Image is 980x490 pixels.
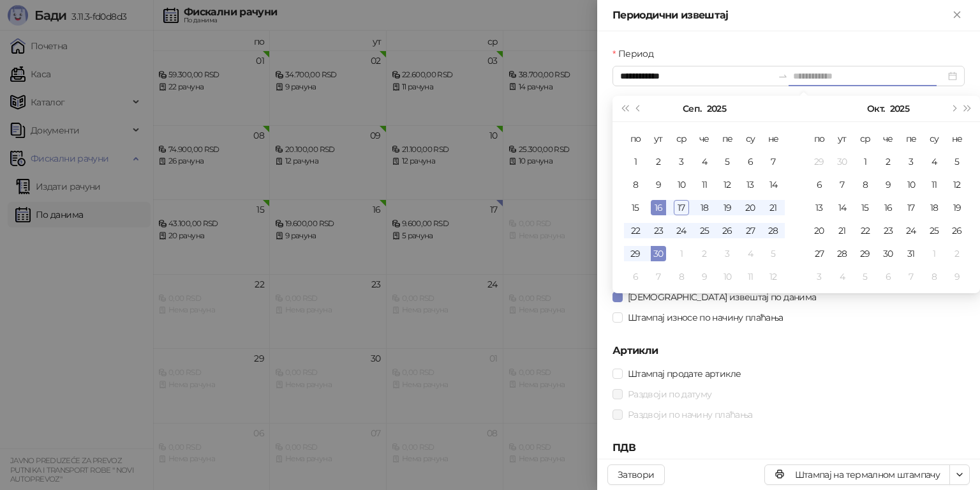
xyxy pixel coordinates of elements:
[812,223,827,238] div: 20
[854,127,877,150] th: ср
[835,177,850,192] div: 7
[857,177,873,192] div: 8
[674,223,689,238] div: 24
[628,223,643,238] div: 22
[632,96,646,121] button: Претходни месец (PageUp)
[903,246,919,261] div: 31
[857,223,873,238] div: 22
[693,196,716,219] td: 2025-09-18
[926,246,942,261] div: 1
[612,47,661,61] label: Период
[628,177,643,192] div: 8
[903,154,919,169] div: 3
[854,196,877,219] td: 2025-10-15
[743,269,758,284] div: 11
[961,96,975,121] button: Следећа година (Control + right)
[926,223,942,238] div: 25
[647,242,670,265] td: 2025-09-30
[607,464,665,485] button: Затвори
[854,242,877,265] td: 2025-10-29
[674,269,689,284] div: 8
[877,242,900,265] td: 2025-10-30
[670,219,693,242] td: 2025-09-24
[946,196,969,219] td: 2025-10-19
[831,219,854,242] td: 2025-10-21
[651,177,666,192] div: 9
[628,246,643,261] div: 29
[670,150,693,173] td: 2025-09-03
[831,265,854,288] td: 2025-11-04
[624,242,647,265] td: 2025-09-29
[923,196,946,219] td: 2025-10-18
[720,177,735,192] div: 12
[808,219,831,242] td: 2025-10-20
[674,177,689,192] div: 10
[624,196,647,219] td: 2025-09-15
[946,242,969,265] td: 2025-11-02
[651,223,666,238] div: 23
[812,154,827,169] div: 29
[739,127,762,150] th: су
[880,223,896,238] div: 23
[743,154,758,169] div: 6
[624,219,647,242] td: 2025-09-22
[890,96,909,121] button: Изабери годину
[624,150,647,173] td: 2025-09-01
[857,154,873,169] div: 1
[949,223,965,238] div: 26
[647,219,670,242] td: 2025-09-23
[674,200,689,215] div: 17
[623,310,789,325] span: Штампај износе по начину плаћања
[946,96,960,121] button: Следећи месец (PageDown)
[693,127,716,150] th: че
[762,173,785,196] td: 2025-09-14
[624,265,647,288] td: 2025-10-06
[808,150,831,173] td: 2025-09-29
[877,127,900,150] th: че
[900,150,923,173] td: 2025-10-03
[624,173,647,196] td: 2025-09-08
[623,290,821,304] span: [DEMOGRAPHIC_DATA] извештај по данима
[900,196,923,219] td: 2025-10-17
[831,173,854,196] td: 2025-10-07
[946,265,969,288] td: 2025-11-09
[857,200,873,215] div: 15
[628,269,643,284] div: 6
[900,219,923,242] td: 2025-10-24
[900,242,923,265] td: 2025-10-31
[903,223,919,238] div: 24
[720,223,735,238] div: 26
[857,269,873,284] div: 5
[857,246,873,261] div: 29
[716,173,739,196] td: 2025-09-12
[697,246,712,261] div: 2
[766,177,781,192] div: 14
[739,219,762,242] td: 2025-09-27
[716,242,739,265] td: 2025-10-03
[697,177,712,192] div: 11
[716,196,739,219] td: 2025-09-19
[867,96,884,121] button: Изабери месец
[835,269,850,284] div: 4
[693,219,716,242] td: 2025-09-25
[716,150,739,173] td: 2025-09-05
[835,200,850,215] div: 14
[743,246,758,261] div: 4
[926,269,942,284] div: 8
[651,246,666,261] div: 30
[766,154,781,169] div: 7
[762,196,785,219] td: 2025-09-21
[903,269,919,284] div: 7
[900,127,923,150] th: пе
[720,200,735,215] div: 19
[949,200,965,215] div: 19
[812,200,827,215] div: 13
[877,173,900,196] td: 2025-10-09
[716,127,739,150] th: пе
[923,150,946,173] td: 2025-10-04
[612,343,965,358] h5: Артикли
[628,154,643,169] div: 1
[946,150,969,173] td: 2025-10-05
[949,177,965,192] div: 12
[707,96,726,121] button: Изабери годину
